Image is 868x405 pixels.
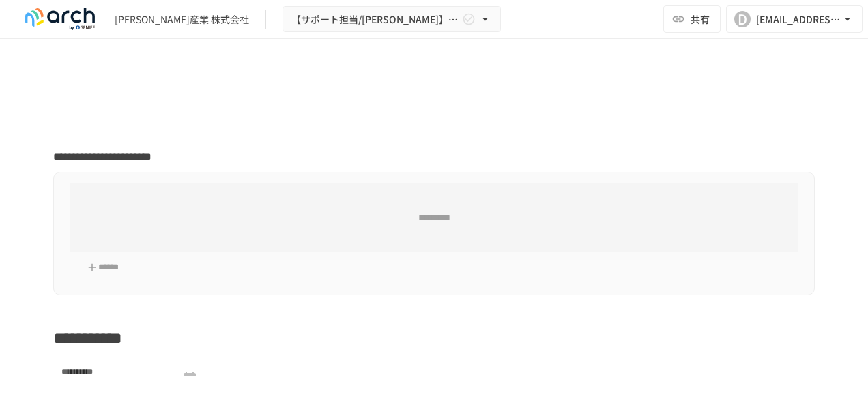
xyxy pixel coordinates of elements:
button: 共有 [663,5,721,33]
div: [PERSON_NAME]産業 株式会社 [115,12,249,27]
img: logo-default@2x-9cf2c760.svg [16,8,104,30]
div: D [734,11,751,27]
button: 【サポート担当/[PERSON_NAME]】 [PERSON_NAME]産業様_スポットサポート [283,6,501,33]
span: 共有 [691,12,710,27]
span: 【サポート担当/[PERSON_NAME]】 [PERSON_NAME]産業様_スポットサポート [291,11,459,28]
div: [EMAIL_ADDRESS][DOMAIN_NAME] [756,11,841,28]
button: D[EMAIL_ADDRESS][DOMAIN_NAME] [726,5,863,33]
